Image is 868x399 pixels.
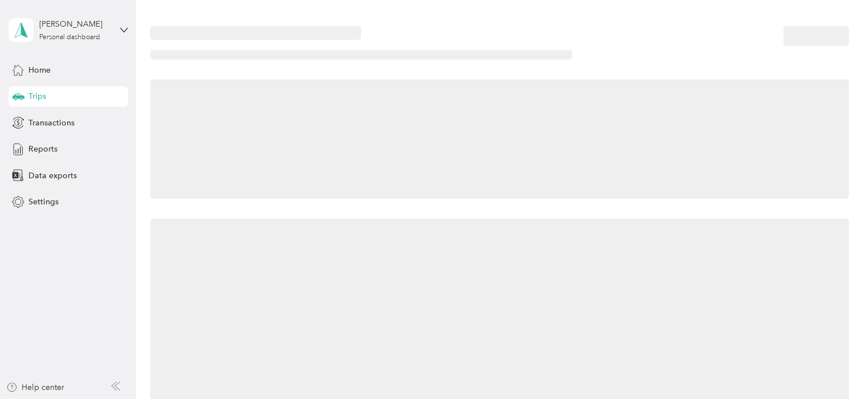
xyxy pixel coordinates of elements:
div: [PERSON_NAME] [39,18,110,30]
span: Home [28,64,51,76]
span: Reports [28,143,57,155]
iframe: Everlance-gr Chat Button Frame [804,335,868,399]
span: Data exports [28,170,77,182]
button: Help center [6,381,64,393]
div: Personal dashboard [39,34,100,41]
span: Transactions [28,117,75,129]
span: Trips [28,90,46,102]
span: Settings [28,196,59,208]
